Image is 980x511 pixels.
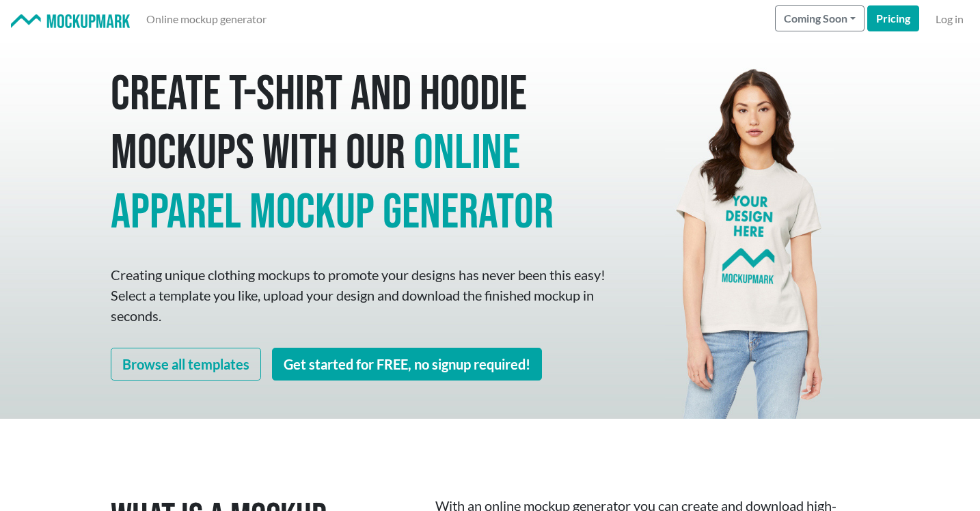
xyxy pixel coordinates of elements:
p: Creating unique clothing mockups to promote your designs has never been this easy! Select a templ... [111,264,610,326]
a: Log in [930,5,969,33]
img: Mockup Mark hero - your design here [665,38,834,419]
img: Mockup Mark [11,14,130,29]
span: online apparel mockup generator [111,124,554,242]
a: Get started for FREE, no signup required! [272,348,542,381]
a: Pricing [867,5,919,31]
button: Coming Soon [775,5,865,31]
h1: Create T-shirt and hoodie mockups with our [111,66,610,243]
a: Browse all templates [111,348,261,381]
a: Online mockup generator [141,5,272,33]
